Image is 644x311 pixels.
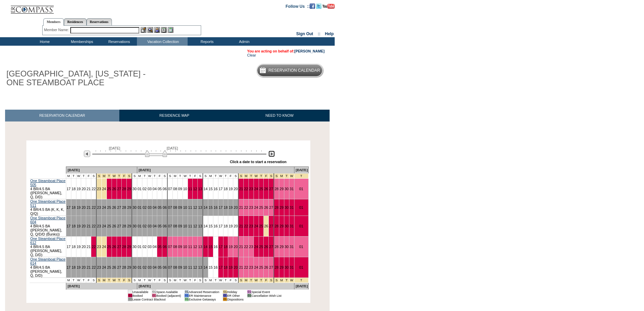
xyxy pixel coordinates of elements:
[269,205,273,209] a: 27
[137,174,142,179] td: M
[153,224,157,228] a: 04
[244,245,248,249] a: 22
[102,245,106,249] a: 24
[72,245,76,249] a: 18
[81,205,86,209] a: 20
[269,245,273,249] a: 27
[188,205,192,209] a: 11
[209,187,213,191] a: 15
[268,151,275,157] img: Next
[117,187,121,191] a: 27
[81,187,86,191] a: 20
[219,205,223,209] a: 17
[224,187,228,191] a: 18
[163,187,167,191] a: 06
[316,3,321,9] img: Follow us on Twitter
[77,245,81,249] a: 19
[259,245,263,249] a: 25
[112,205,116,209] a: 26
[214,224,218,228] a: 16
[112,245,116,249] a: 26
[153,187,157,191] a: 04
[183,187,187,191] a: 10
[63,37,100,46] td: Memberships
[71,174,76,179] td: T
[87,245,91,249] a: 21
[209,205,213,209] a: 15
[244,265,248,269] a: 22
[280,205,284,209] a: 29
[67,205,71,209] a: 17
[219,265,223,269] a: 17
[229,265,233,269] a: 19
[204,187,208,191] a: 14
[280,224,284,228] a: 29
[127,265,131,269] a: 29
[148,205,152,209] a: 03
[178,265,182,269] a: 09
[30,179,66,187] a: One Steamboat Place 505
[198,205,202,209] a: 13
[244,205,248,209] a: 22
[290,205,294,209] a: 31
[178,245,182,249] a: 09
[138,224,142,228] a: 01
[147,27,153,33] img: View
[30,199,66,207] a: One Steamboat Place 511
[137,167,294,174] td: [DATE]
[259,205,263,209] a: 25
[81,224,86,228] a: 20
[224,245,228,249] a: 18
[148,187,152,191] a: 03
[117,265,121,269] a: 27
[204,265,208,269] a: 14
[163,224,167,228] a: 06
[133,205,137,209] a: 30
[92,187,96,191] a: 22
[249,265,253,269] a: 23
[87,205,91,209] a: 21
[285,187,289,191] a: 30
[239,205,243,209] a: 21
[193,187,197,191] a: 12
[138,187,142,191] a: 01
[264,265,268,269] a: 26
[198,245,202,249] a: 13
[264,224,268,228] a: 26
[264,205,268,209] a: 26
[234,245,238,249] a: 20
[219,224,223,228] a: 17
[247,49,325,53] span: You are acting on behalf of:
[193,205,197,209] a: 12
[122,187,126,191] a: 28
[167,146,178,150] span: [DATE]
[66,174,71,179] td: M
[87,18,112,25] a: Reservations
[249,205,253,209] a: 23
[167,174,172,179] td: S
[44,27,70,33] div: Member Name:
[209,245,213,249] a: 15
[229,224,233,228] a: 19
[259,224,263,228] a: 25
[148,245,152,249] a: 03
[173,245,177,249] a: 08
[72,187,76,191] a: 18
[264,245,268,249] a: 26
[299,205,303,209] a: 01
[234,205,238,209] a: 20
[101,174,106,179] td: Thanksgiving
[280,245,284,249] a: 29
[132,174,137,179] td: S
[163,265,167,269] a: 06
[209,265,213,269] a: 15
[178,224,182,228] a: 09
[122,174,127,179] td: Thanksgiving
[229,205,233,209] a: 19
[133,265,137,269] a: 30
[214,205,218,209] a: 16
[173,205,177,209] a: 08
[173,187,177,191] a: 08
[91,174,96,179] td: S
[117,174,122,179] td: Thanksgiving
